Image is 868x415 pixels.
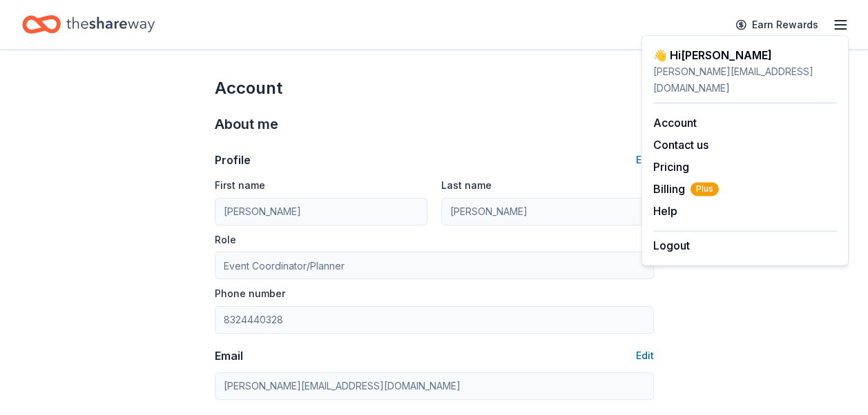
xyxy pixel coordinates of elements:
div: About me [215,113,654,135]
a: Home [22,8,155,41]
label: Role [215,233,236,247]
span: Billing [653,181,719,197]
button: Contact us [653,136,708,153]
button: Logout [653,237,690,254]
div: Profile [215,152,251,168]
label: Last name [441,179,492,192]
div: Email [215,347,243,364]
a: Pricing [653,160,689,174]
button: Edit [636,152,654,168]
label: Phone number [215,287,285,301]
button: Help [653,203,677,219]
div: [PERSON_NAME][EMAIL_ADDRESS][DOMAIN_NAME] [653,63,837,97]
a: Earn Rewards [727,12,827,37]
div: 👋 Hi [PERSON_NAME] [653,47,837,63]
button: Edit [636,347,654,364]
a: Account [653,116,697,130]
button: BillingPlus [653,181,719,197]
div: Account [215,77,654,99]
span: Plus [691,182,719,196]
label: First name [215,179,265,192]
